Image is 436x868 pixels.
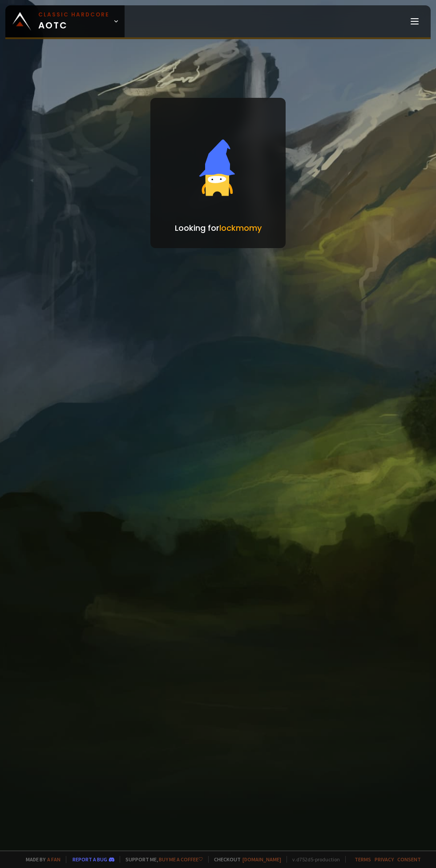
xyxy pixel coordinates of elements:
a: Classic HardcoreAOTC [5,5,125,37]
span: Checkout [208,856,281,863]
a: Privacy [375,856,394,863]
a: [DOMAIN_NAME] [242,856,281,863]
span: Support me, [120,856,203,863]
span: Made by [20,856,61,863]
p: Looking for [175,222,262,234]
span: AOTC [38,11,109,32]
span: v. d752d5 - production [287,856,340,863]
a: Terms [355,856,371,863]
small: Classic Hardcore [38,11,109,19]
a: Report a bug [73,856,107,863]
a: a fan [47,856,61,863]
span: lockmomy [219,222,262,233]
a: Consent [397,856,421,863]
a: Buy me a coffee [159,856,203,863]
